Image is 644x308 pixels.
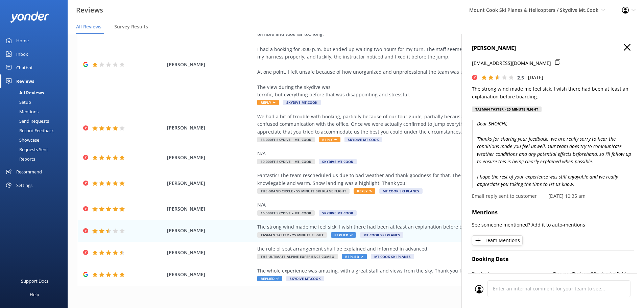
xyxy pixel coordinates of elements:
span: Survey Results [114,23,148,30]
span: Replied [331,232,356,238]
span: Replied [257,276,282,281]
span: The Grand Circle - 55 Minute Ski plane Flight [257,188,350,194]
h4: Mentions [472,208,634,217]
p: Dear SHOICHI, Thanks for sharing your feedback, we are really sorry to hear the conditions made y... [472,120,634,188]
div: All Reviews [4,88,44,97]
button: Close [624,44,630,51]
span: [PERSON_NAME] [167,249,254,256]
div: Mentions [4,107,39,116]
div: The instructor who guided me was professional, but the overall process from check-in to getting t... [257,23,565,99]
div: Setup [4,97,31,107]
div: Tasman Taster - 25 minute flight [472,106,542,112]
div: Support Docs [21,274,48,288]
a: Showcase [4,135,68,145]
span: [PERSON_NAME] [167,180,254,187]
a: Record Feedback [4,126,68,135]
div: The whole experience was amazing, with a great staff and views from the sky. Thank you for making... [257,267,565,275]
div: Fantastic! The team rescheduled us due to bad weather and thank goodness for that. The scenery wa... [257,172,565,187]
span: 2.5 [517,74,524,81]
span: Skydive Mt Cook [319,210,357,216]
p: Email reply sent to customer [472,192,537,200]
div: Reviews [16,74,34,88]
span: [PERSON_NAME] [167,154,254,161]
div: N/A [257,201,565,209]
div: Home [16,34,29,47]
span: Reply [257,100,279,105]
p: [DATE] 10:35 am [548,192,586,200]
div: The strong wind made me feel sick. I wish there had been at least an explanation before boarding. [257,223,565,231]
div: Showcase [4,135,39,145]
div: Record Feedback [4,126,54,135]
span: Replied [342,254,367,259]
a: Mentions [4,107,68,116]
div: We had a bit of trouble with booking, partially because of our tour guide, partially because of w... [257,113,565,136]
span: Mt Cook Ski Planes [379,188,423,194]
span: Mount Cook Ski Planes & Helicopters / Skydive Mt.Cook [469,7,598,13]
p: The strong wind made me feel sick. I wish there had been at least an explanation before boarding. [472,85,634,100]
span: [PERSON_NAME] [167,271,254,278]
a: Reports [4,154,68,164]
div: Reports [4,154,35,164]
span: 10,000ft Skydive – Mt. Cook [257,159,315,164]
span: Reply [354,188,375,194]
button: Team Mentions [472,235,523,245]
p: [EMAIL_ADDRESS][DOMAIN_NAME] [472,60,551,67]
h4: [PERSON_NAME] [472,44,634,53]
div: Send Requests [4,116,49,126]
span: Skydive Mt.Cook [283,100,321,105]
p: See someone mentioned? Add it to auto-mentions [472,221,634,229]
span: Reply [319,137,340,142]
span: Mt Cook Ski Planes [371,254,414,259]
span: 16,500ft Skydive – Mt. Cook [257,210,315,216]
span: Skydive Mt Cook [319,159,357,164]
span: All Reviews [76,23,101,30]
a: Requests Sent [4,145,68,154]
div: Inbox [16,47,28,61]
div: N/A [257,150,565,157]
div: Chatbot [16,61,33,74]
span: [PERSON_NAME] [167,61,254,68]
h4: Booking Data [472,255,634,264]
div: Requests Sent [4,145,48,154]
span: [PERSON_NAME] [167,227,254,234]
p: Product [472,270,553,278]
a: Send Requests [4,116,68,126]
img: user_profile.svg [475,285,483,293]
span: [PERSON_NAME] [167,124,254,132]
span: [PERSON_NAME] [167,205,254,213]
span: Skydive Mt Cook [344,137,382,142]
span: Tasman Taster - 25 minute flight [257,232,327,238]
p: [DATE] [528,74,543,81]
div: Help [30,288,39,301]
div: Recommend [16,165,42,179]
img: yonder-white-logo.png [10,11,49,23]
span: Mt Cook Ski Planes [360,232,403,238]
a: All Reviews [4,88,68,97]
p: Tasman Taster - 25 minute flight [553,270,634,278]
div: the rule of seat arrangement shall be explained and informed in advanced. [257,245,565,253]
h3: Reviews [76,5,103,16]
div: Settings [16,179,32,192]
span: The Ultimate Alpine Experience Combo [257,254,338,259]
span: Skydive Mt.Cook [286,276,324,281]
a: Setup [4,97,68,107]
span: 13,000ft Skydive – Mt. Cook [257,137,315,142]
